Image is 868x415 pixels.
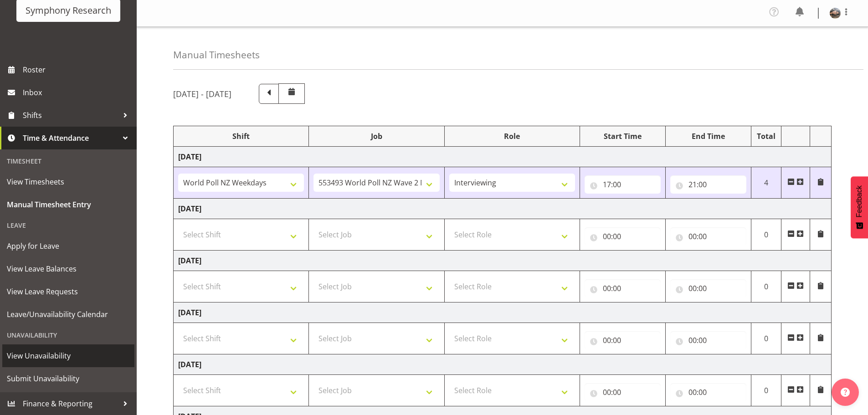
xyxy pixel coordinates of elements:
[23,86,132,99] span: Inbox
[585,383,661,401] input: Click to select...
[751,375,781,406] td: 0
[2,235,134,257] a: Apply for Leave
[174,199,832,219] td: [DATE]
[23,108,118,122] span: Shifts
[7,262,130,276] span: View Leave Balances
[751,219,781,251] td: 0
[23,63,132,77] span: Roster
[7,349,130,363] span: View Unavailability
[585,331,661,349] input: Click to select...
[449,131,575,142] div: Role
[670,331,746,349] input: Click to select...
[2,216,134,235] div: Leave
[2,326,134,344] div: Unavailability
[670,131,746,142] div: End Time
[670,175,746,194] input: Click to select...
[2,303,134,326] a: Leave/Unavailability Calendar
[585,131,661,142] div: Start Time
[670,279,746,297] input: Click to select...
[7,198,130,211] span: Manual Timesheet Entry
[174,354,832,375] td: [DATE]
[751,167,781,199] td: 4
[585,175,661,194] input: Click to select...
[178,131,304,142] div: Shift
[2,344,134,367] a: View Unavailability
[841,388,850,397] img: help-xxl-2.png
[585,279,661,297] input: Click to select...
[26,4,111,17] div: Symphony Research
[7,239,130,253] span: Apply for Leave
[2,152,134,170] div: Timesheet
[23,131,118,145] span: Time & Attendance
[585,227,661,246] input: Click to select...
[2,193,134,216] a: Manual Timesheet Entry
[670,383,746,401] input: Click to select...
[2,280,134,303] a: View Leave Requests
[851,176,868,238] button: Feedback - Show survey
[173,89,231,99] h5: [DATE] - [DATE]
[173,50,260,60] h4: Manual Timesheets
[174,302,832,323] td: [DATE]
[7,372,130,385] span: Submit Unavailability
[174,147,832,167] td: [DATE]
[756,131,777,142] div: Total
[2,367,134,390] a: Submit Unavailability
[7,285,130,298] span: View Leave Requests
[2,257,134,280] a: View Leave Balances
[174,251,832,271] td: [DATE]
[751,323,781,354] td: 0
[2,170,134,193] a: View Timesheets
[751,271,781,302] td: 0
[23,397,118,410] span: Finance & Reporting
[830,8,841,19] img: lindsay-holland6d975a4b06d72750adc3751bbfb7dc9f.png
[670,227,746,246] input: Click to select...
[313,131,439,142] div: Job
[7,307,130,321] span: Leave/Unavailability Calendar
[855,185,863,217] span: Feedback
[7,175,130,189] span: View Timesheets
